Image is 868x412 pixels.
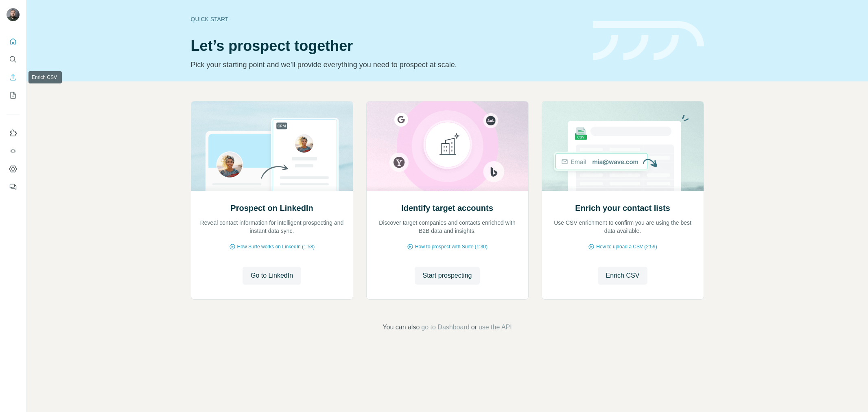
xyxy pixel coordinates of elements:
[401,202,493,214] h2: Identify target accounts
[479,322,512,332] button: use the API
[191,15,583,23] div: Quick start
[230,202,313,214] h2: Prospect on LinkedIn
[415,267,480,285] button: Start prospecting
[7,34,20,49] button: Quick start
[542,101,704,191] img: Enrich your contact lists
[7,52,20,67] button: Search
[550,219,695,235] p: Use CSV enrichment to confirm you are using the best data available.
[7,70,20,85] button: Enrich CSV
[7,126,20,140] button: Use Surfe on LinkedIn
[199,219,345,235] p: Reveal contact information for intelligent prospecting and instant data sync.
[7,144,20,158] button: Use Surfe API
[606,271,640,281] span: Enrich CSV
[191,59,583,70] p: Pick your starting point and we’ll provide everything you need to prospect at scale.
[366,101,529,191] img: Identify target accounts
[375,219,520,235] p: Discover target companies and contacts enriched with B2B data and insights.
[593,21,704,61] img: banner
[596,243,657,250] span: How to upload a CSV (2:59)
[251,271,293,281] span: Go to LinkedIn
[598,267,648,285] button: Enrich CSV
[191,38,583,54] h1: Let’s prospect together
[383,322,420,332] span: You can also
[421,322,469,332] button: go to Dashboard
[191,101,353,191] img: Prospect on LinkedIn
[575,202,670,214] h2: Enrich your contact lists
[243,267,301,285] button: Go to LinkedIn
[415,243,488,250] span: How to prospect with Surfe (1:30)
[7,162,20,176] button: Dashboard
[423,271,472,281] span: Start prospecting
[471,322,477,332] span: or
[7,88,20,103] button: My lists
[7,180,20,194] button: Feedback
[7,8,20,21] img: Avatar
[237,243,315,250] span: How Surfe works on LinkedIn (1:58)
